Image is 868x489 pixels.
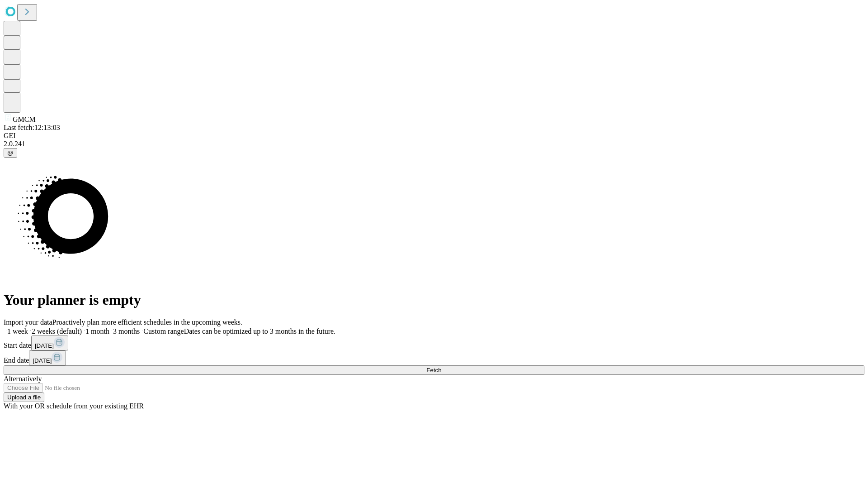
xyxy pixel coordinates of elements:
[4,393,44,402] button: Upload a file
[4,140,864,148] div: 2.0.241
[33,357,52,364] span: [DATE]
[35,342,54,349] span: [DATE]
[113,327,140,335] span: 3 months
[13,115,36,123] span: GMCM
[4,148,17,158] button: @
[426,367,441,374] span: Fetch
[85,327,109,335] span: 1 month
[184,327,335,335] span: Dates can be optimized up to 3 months in the future.
[4,318,52,326] span: Import your data
[29,350,66,365] button: [DATE]
[31,336,68,350] button: [DATE]
[7,149,14,156] span: @
[7,327,28,335] span: 1 week
[4,124,60,131] span: Last fetch: 12:13:03
[4,132,864,140] div: GEI
[52,318,242,326] span: Proactively plan more efficient schedules in the upcoming weeks.
[4,336,864,350] div: Start date
[4,375,42,383] span: Alternatively
[4,292,864,308] h1: Your planner is empty
[4,350,864,365] div: End date
[32,327,82,335] span: 2 weeks (default)
[143,327,184,335] span: Custom range
[4,365,864,375] button: Fetch
[4,402,144,410] span: With your OR schedule from your existing EHR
